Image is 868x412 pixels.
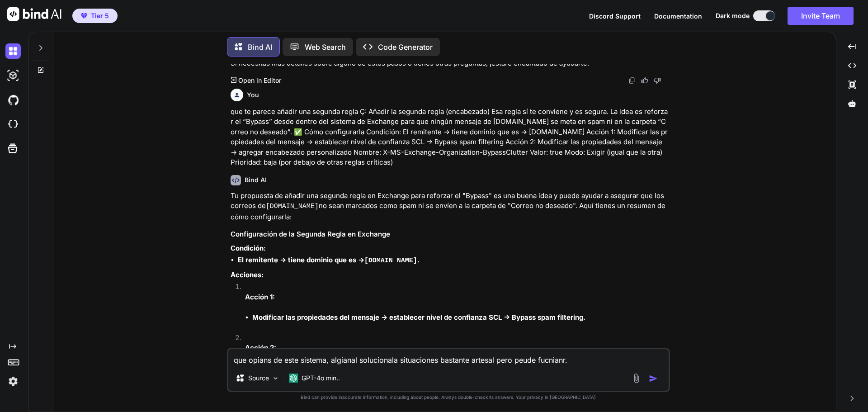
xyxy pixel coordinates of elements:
[641,77,648,84] img: like
[72,9,118,23] button: premiumTier 5
[305,42,346,52] p: Web Search
[245,175,267,185] h6: Bind AI
[231,244,266,252] strong: Condición:
[378,42,433,52] p: Code Generator
[91,11,109,20] span: Tier 5
[654,11,702,21] button: Documentation
[272,374,279,382] img: Pick Models
[364,257,417,265] code: [DOMAIN_NAME]
[227,394,670,401] p: Bind can provide inaccurate information, including about people. Always double-check its answers....
[231,58,668,69] p: Si necesitas más detalles sobre alguno de estos pasos o tienes otras preguntas, ¡estaré encantado...
[266,203,319,210] code: [DOMAIN_NAME]
[631,373,642,384] img: attachment
[302,374,340,383] p: GPT-4o min..
[248,374,269,383] p: Source
[5,92,21,108] img: githubDark
[247,90,259,99] h6: You
[788,7,854,25] button: Invite Team
[245,343,276,352] strong: Acción 2:
[231,191,668,223] p: Tu propuesta de añadir una segunda regla en Exchange para reforzar el "Bypass" es una buena idea ...
[81,13,87,19] img: premium
[5,68,21,83] img: darkAi-studio
[231,229,668,240] h3: Configuración de la Segunda Regla en Exchange
[289,374,298,383] img: GPT-4o mini
[238,76,281,85] p: Open in Editor
[231,107,668,168] p: que te parece añadir una segunda regla Ç: Añadir la segunda regla (encabezado) Esa regla sí te co...
[654,12,702,20] span: Documentation
[589,12,641,20] span: Discord Support
[589,11,641,21] button: Discord Support
[628,77,636,84] img: copy
[649,374,658,383] img: icon
[252,313,585,322] strong: Modificar las propiedades del mensaje → establecer nivel de confianza SCL → Bypass spam filtering.
[7,7,61,21] img: Bind AI
[245,293,275,301] strong: Acción 1:
[5,374,21,389] img: settings
[716,11,750,20] span: Dark mode
[228,349,669,365] textarea: que opians de este sistema, algianal solucionala situaciones bastante artesal pero peude fucnianr.
[231,270,264,279] strong: Acciones:
[248,42,272,52] p: Bind AI
[5,117,21,132] img: cloudideIcon
[238,256,420,264] strong: El remitente → tiene dominio que es → .
[654,77,661,84] img: dislike
[5,43,21,59] img: darkChat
